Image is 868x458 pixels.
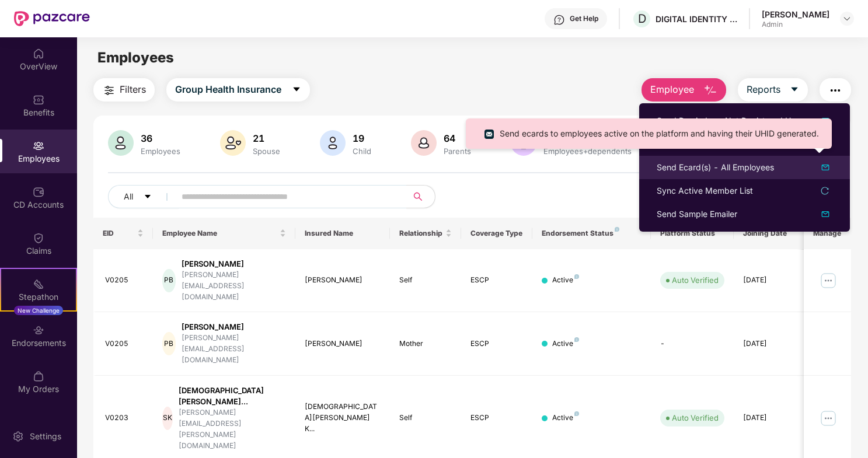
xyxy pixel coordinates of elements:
[470,275,523,286] div: ESCP
[350,132,374,144] div: 19
[97,49,174,66] span: Employees
[305,275,381,286] div: [PERSON_NAME]
[651,312,734,376] td: -
[570,14,598,23] div: Get Help
[738,78,808,102] button: Reportscaret-down
[162,407,173,430] div: SK
[162,269,176,292] div: PB
[399,229,443,238] span: Relationship
[672,274,719,286] div: Auto Verified
[220,130,246,156] img: svg+xml;base64,PHN2ZyB4bWxucz0iaHR0cDovL3d3dy53My5vcmcvMjAwMC9zdmciIHhtbG5zOnhsaW5rPSJodHRwOi8vd3...
[650,82,694,97] span: Employee
[179,385,286,407] div: [DEMOGRAPHIC_DATA][PERSON_NAME]...
[138,146,183,156] div: Employees
[484,130,494,139] img: svg+xml;base64,PHN2ZyB4bWxucz0iaHR0cDovL3d3dy53My5vcmcvMjAwMC9zdmciIHdpZHRoPSIxNi4zNjMiIGhlaWdodD...
[411,130,437,156] img: svg+xml;base64,PHN2ZyB4bWxucz0iaHR0cDovL3d3dy53My5vcmcvMjAwMC9zdmciIHhtbG5zOnhsaW5rPSJodHRwOi8vd3...
[93,218,153,249] th: EID
[292,85,301,95] span: caret-down
[399,275,452,286] div: Self
[762,9,829,20] div: [PERSON_NAME]
[790,85,799,95] span: caret-down
[103,229,135,238] span: EID
[33,278,44,290] img: svg+xml;base64,PHN2ZyB4bWxucz0iaHR0cDovL3d3dy53My5vcmcvMjAwMC9zdmciIHdpZHRoPSIyMSIgaGVpZ2h0PSIyMC...
[441,146,473,156] div: Parents
[656,13,737,25] div: DIGITAL IDENTITY INDIA PRIVATE LIMITED
[33,48,44,60] img: svg+xml;base64,PHN2ZyBpZD0iSG9tZSIgeG1sbnM9Imh0dHA6Ly93d3cudzMub3JnLzIwMDAvc3ZnIiB3aWR0aD0iMjAiIG...
[818,160,832,174] img: dropDownIcon
[166,78,310,102] button: Group Health Insurancecaret-down
[743,412,796,424] div: [DATE]
[406,185,435,208] button: search
[657,184,753,197] div: Sync Active Member List
[762,20,829,29] div: Admin
[819,409,838,428] img: manageButton
[138,132,183,144] div: 36
[182,270,285,303] div: [PERSON_NAME][EMAIL_ADDRESS][DOMAIN_NAME]
[638,12,646,26] span: D
[182,321,285,333] div: [PERSON_NAME]
[26,431,65,442] div: Settings
[553,14,565,26] img: svg+xml;base64,PHN2ZyBpZD0iSGVscC0zMngzMiIgeG1sbnM9Imh0dHA6Ly93d3cudzMub3JnLzIwMDAvc3ZnIiB3aWR0aD...
[105,338,144,349] div: V0205
[657,208,737,221] div: Send Sample Emailer
[552,275,579,286] div: Active
[818,207,832,221] img: svg+xml;base64,PHN2ZyB4bWxucz0iaHR0cDovL3d3dy53My5vcmcvMjAwMC9zdmciIHhtbG5zOnhsaW5rPSJodHRwOi8vd3...
[574,411,579,416] img: svg+xml;base64,PHN2ZyB4bWxucz0iaHR0cDovL3d3dy53My5vcmcvMjAwMC9zdmciIHdpZHRoPSI4IiBoZWlnaHQ9IjgiIH...
[108,185,179,208] button: Allcaret-down
[93,78,155,102] button: Filters
[406,192,429,201] span: search
[552,338,579,349] div: Active
[842,14,852,23] img: svg+xml;base64,PHN2ZyBpZD0iRHJvcGRvd24tMzJ4MzIiIHhtbG5zPSJodHRwOi8vd3d3LnczLm9yZy8yMDAwL3N2ZyIgd2...
[461,218,532,249] th: Coverage Type
[305,338,381,349] div: [PERSON_NAME]
[441,132,473,144] div: 64
[250,132,283,144] div: 21
[250,146,283,156] div: Spouse
[102,83,116,97] img: svg+xml;base64,PHN2ZyB4bWxucz0iaHR0cDovL3d3dy53My5vcmcvMjAwMC9zdmciIHdpZHRoPSIyNCIgaGVpZ2h0PSIyNC...
[542,229,642,238] div: Endorsement Status
[162,229,277,238] span: Employee Name
[33,324,44,336] img: svg+xml;base64,PHN2ZyBpZD0iRW5kb3JzZW1lbnRzIiB4bWxucz0iaHR0cDovL3d3dy53My5vcmcvMjAwMC9zdmciIHdpZH...
[672,412,719,424] div: Auto Verified
[153,218,295,249] th: Employee Name
[305,401,381,435] div: [DEMOGRAPHIC_DATA][PERSON_NAME] K...
[33,232,44,244] img: svg+xml;base64,PHN2ZyBpZD0iQ2xhaW0iIHhtbG5zPSJodHRwOi8vd3d3LnczLm9yZy8yMDAwL3N2ZyIgd2lkdGg9IjIwIi...
[108,130,134,156] img: svg+xml;base64,PHN2ZyB4bWxucz0iaHR0cDovL3d3dy53My5vcmcvMjAwMC9zdmciIHhtbG5zOnhsaW5rPSJodHRwOi8vd3...
[33,186,44,198] img: svg+xml;base64,PHN2ZyBpZD0iQ0RfQWNjb3VudHMiIGRhdGEtbmFtZT0iQ0QgQWNjb3VudHMiIHhtbG5zPSJodHRwOi8vd3...
[500,128,819,138] span: Send ecards to employees active on the platform and having their UHID generated.
[819,271,838,290] img: manageButton
[105,275,144,286] div: V0205
[657,114,807,127] div: Send Reminder - Not Registered Users
[144,193,152,202] span: caret-down
[574,274,579,279] img: svg+xml;base64,PHN2ZyB4bWxucz0iaHR0cDovL3d3dy53My5vcmcvMjAwMC9zdmciIHdpZHRoPSI4IiBoZWlnaHQ9IjgiIH...
[747,82,780,97] span: Reports
[743,338,796,349] div: [DATE]
[182,333,285,366] div: [PERSON_NAME][EMAIL_ADDRESS][DOMAIN_NAME]
[399,338,452,349] div: Mother
[12,431,24,442] img: svg+xml;base64,PHN2ZyBpZD0iU2V0dGluZy0yMHgyMCIgeG1sbnM9Imh0dHA6Ly93d3cudzMub3JnLzIwMDAvc3ZnIiB3aW...
[320,130,346,156] img: svg+xml;base64,PHN2ZyB4bWxucz0iaHR0cDovL3d3dy53My5vcmcvMjAwMC9zdmciIHhtbG5zOnhsaW5rPSJodHRwOi8vd3...
[14,11,90,26] img: New Pazcare Logo
[703,83,717,97] img: svg+xml;base64,PHN2ZyB4bWxucz0iaHR0cDovL3d3dy53My5vcmcvMjAwMC9zdmciIHhtbG5zOnhsaW5rPSJodHRwOi8vd3...
[162,332,176,355] div: PB
[33,140,44,152] img: svg+xml;base64,PHN2ZyBpZD0iRW1wbG95ZWVzIiB4bWxucz0iaHR0cDovL3d3dy53My5vcmcvMjAwMC9zdmciIHdpZHRoPS...
[552,412,579,424] div: Active
[657,161,774,174] div: Send Ecard(s) - All Employees
[33,370,44,382] img: svg+xml;base64,PHN2ZyBpZD0iTXlfT3JkZXJzIiBkYXRhLW5hbWU9Ik15IE9yZGVycyIgeG1sbnM9Imh0dHA6Ly93d3cudz...
[642,78,726,102] button: Employee
[295,218,391,249] th: Insured Name
[470,338,523,349] div: ESCP
[399,412,452,424] div: Self
[175,82,281,97] span: Group Health Insurance
[743,275,796,286] div: [DATE]
[350,146,374,156] div: Child
[14,306,63,315] div: New Challenge
[615,227,619,232] img: svg+xml;base64,PHN2ZyB4bWxucz0iaHR0cDovL3d3dy53My5vcmcvMjAwMC9zdmciIHdpZHRoPSI4IiBoZWlnaHQ9IjgiIH...
[574,337,579,342] img: svg+xml;base64,PHN2ZyB4bWxucz0iaHR0cDovL3d3dy53My5vcmcvMjAwMC9zdmciIHdpZHRoPSI4IiBoZWlnaHQ9IjgiIH...
[828,83,842,97] img: svg+xml;base64,PHN2ZyB4bWxucz0iaHR0cDovL3d3dy53My5vcmcvMjAwMC9zdmciIHdpZHRoPSIyNCIgaGVpZ2h0PSIyNC...
[120,82,146,97] span: Filters
[105,412,144,424] div: V0203
[124,190,133,203] span: All
[182,258,285,270] div: [PERSON_NAME]
[818,114,832,128] img: dropDownIcon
